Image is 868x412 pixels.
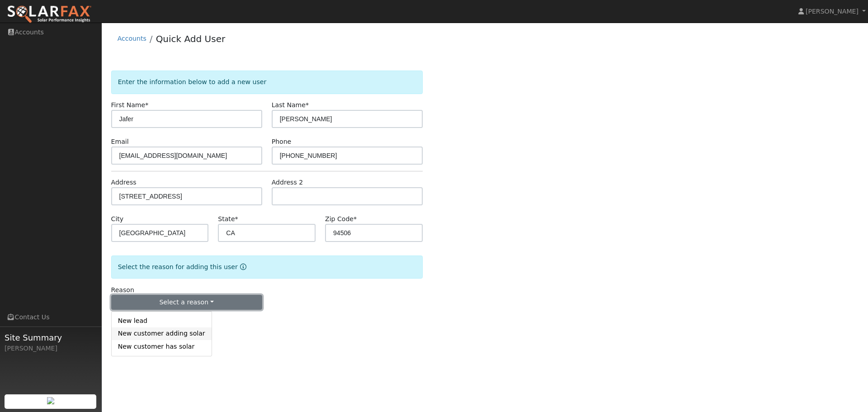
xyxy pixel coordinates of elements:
[272,137,292,147] label: Phone
[218,214,238,224] label: State
[354,215,357,223] span: Required
[145,101,148,109] span: Required
[111,214,124,224] label: City
[112,315,212,327] a: New lead
[112,340,212,353] a: New customer has solar
[5,344,97,353] div: [PERSON_NAME]
[272,100,309,110] label: Last Name
[111,71,423,94] div: Enter the information below to add a new user
[156,33,226,44] a: Quick Add User
[306,101,309,109] span: Required
[235,215,238,223] span: Required
[325,214,357,224] label: Zip Code
[111,295,262,310] button: Select a reason
[806,8,859,15] span: [PERSON_NAME]
[272,178,303,187] label: Address 2
[111,256,423,279] div: Select the reason for adding this user
[118,35,146,42] a: Accounts
[111,285,134,295] label: Reason
[7,5,92,24] img: SolarFax
[47,397,54,404] img: retrieve
[112,327,212,340] a: New customer adding solar
[5,331,97,344] span: Site Summary
[111,178,137,187] label: Address
[111,100,149,110] label: First Name
[111,137,129,147] label: Email
[238,263,246,270] a: Reason for new user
